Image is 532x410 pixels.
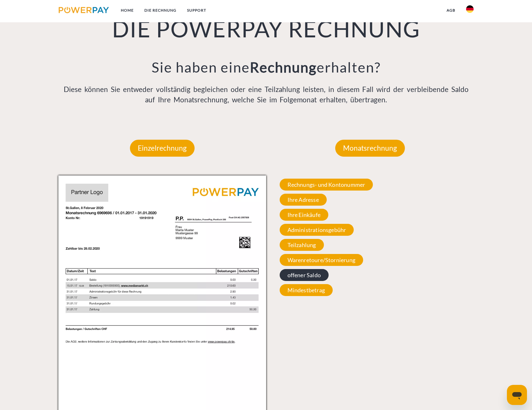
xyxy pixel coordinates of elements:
b: Rechnung [250,59,317,76]
span: Mindestbetrag [280,284,333,296]
span: Teilzahlung [280,239,324,251]
p: Einzelrechnung [130,140,195,157]
h3: Sie haben eine erhalten? [58,58,474,76]
iframe: Schaltfläche zum Öffnen des Messaging-Fensters [507,385,527,405]
span: Warenretoure/Stornierung [280,254,363,266]
p: Monatsrechnung [335,140,405,157]
img: de [466,5,474,13]
p: Diese können Sie entweder vollständig begleichen oder eine Teilzahlung leisten, in diesem Fall wi... [58,84,474,105]
h1: DIE POWERPAY RECHNUNG [58,14,474,43]
span: Administrationsgebühr [280,224,354,236]
span: Rechnungs- und Kontonummer [280,179,373,191]
a: SUPPORT [182,5,212,16]
a: Home [116,5,139,16]
span: Ihre Einkäufe [280,209,328,221]
a: agb [441,5,461,16]
span: Ihre Adresse [280,194,327,206]
span: offener Saldo [280,269,329,281]
img: logo-powerpay.svg [59,7,109,13]
a: DIE RECHNUNG [139,5,182,16]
